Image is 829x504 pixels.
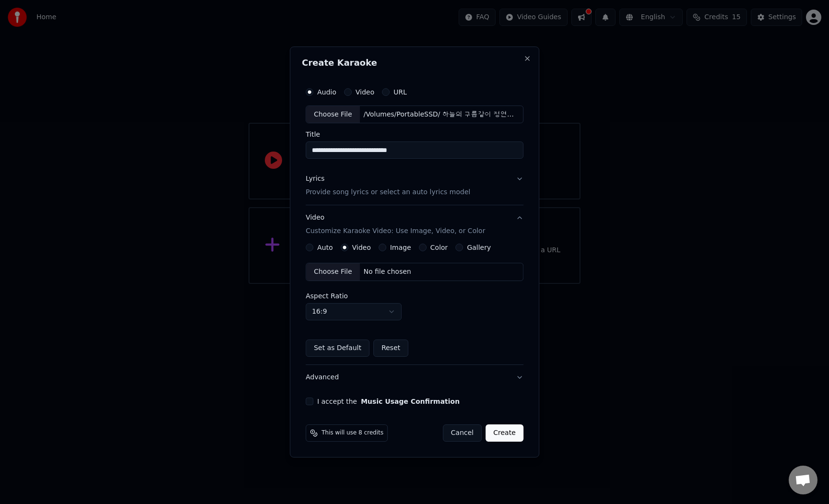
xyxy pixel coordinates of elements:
[306,131,523,138] label: Title
[393,89,407,95] label: URL
[306,106,360,123] div: Choose File
[306,340,369,357] button: Set as Default
[306,365,523,390] button: Advanced
[373,340,408,357] button: Reset
[306,293,523,299] label: Aspect Ratio
[306,226,485,236] p: Customize Karaoke Video: Use Image, Video, or Color
[317,398,460,405] label: I accept the
[306,206,523,244] button: VideoCustomize Karaoke Video: Use Image, Video, or Color
[390,244,411,251] label: Image
[306,167,523,205] button: LyricsProvide song lyrics or select an auto lyrics model
[360,110,523,119] div: /Volumes/PortableSSD/ 하늘의 구름같이 정연복 / 하늘의 구름같이 정연복 .MP3
[317,244,333,251] label: Auto
[317,89,336,95] label: Audio
[306,213,485,236] div: Video
[467,244,491,251] label: Gallery
[306,188,470,198] p: Provide song lyrics or select an auto lyrics model
[486,424,523,442] button: Create
[306,175,324,184] div: Lyrics
[361,398,460,405] button: I accept the
[443,424,482,442] button: Cancel
[302,59,527,67] h2: Create Karaoke
[355,89,374,95] label: Video
[430,244,448,251] label: Color
[352,244,371,251] label: Video
[321,429,383,437] span: This will use 8 credits
[306,244,523,364] div: VideoCustomize Karaoke Video: Use Image, Video, or Color
[360,267,415,277] div: No file chosen
[306,263,360,281] div: Choose File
